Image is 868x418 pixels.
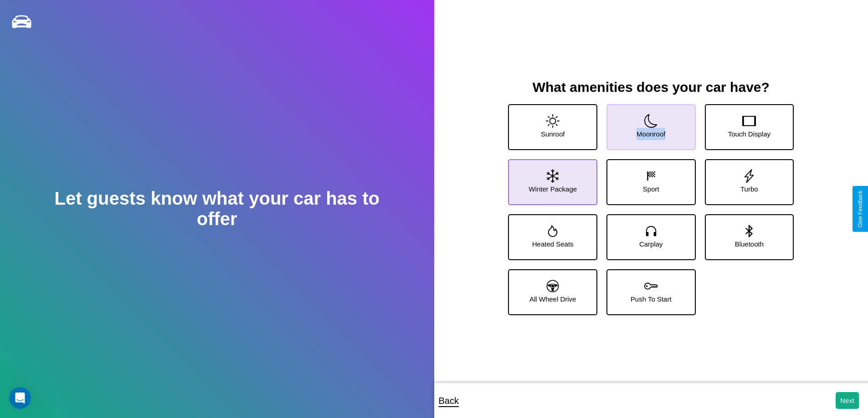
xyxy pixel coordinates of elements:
[643,183,659,195] p: Sport
[529,183,577,195] p: Winter Package
[631,293,672,305] p: Push To Start
[836,392,859,409] button: Next
[639,238,663,250] p: Carplay
[740,183,758,195] p: Turbo
[637,128,665,140] p: Moonroof
[728,128,770,140] p: Touch Display
[541,128,565,140] p: Sunroof
[439,393,459,409] p: Back
[529,293,576,305] p: All Wheel Drive
[735,238,764,250] p: Bluetooth
[857,191,863,227] div: Give Feedback
[9,387,31,409] iframe: Intercom live chat
[43,188,390,229] h2: Let guests know what your car has to offer
[499,80,803,95] h3: What amenities does your car have?
[532,238,574,250] p: Heated Seats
